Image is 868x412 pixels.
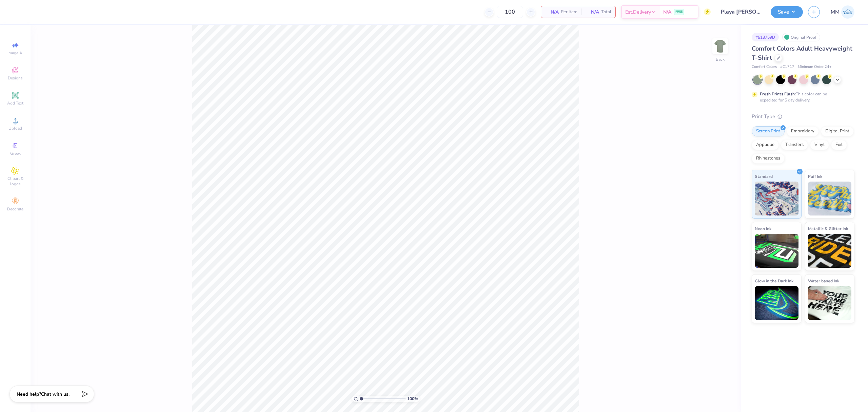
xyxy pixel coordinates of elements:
div: Original Proof [782,33,820,41]
div: # 513759D [752,33,779,41]
span: Per Item [561,8,577,16]
img: Mariah Myssa Salurio [841,5,854,19]
span: Designs [8,75,23,81]
span: Est. Delivery [625,8,651,16]
img: Back [713,39,727,53]
span: Clipart & logos [3,176,27,187]
span: Standard [755,173,773,180]
span: N/A [663,8,671,16]
span: Comfort Colors [752,64,777,70]
span: Comfort Colors Adult Heavyweight T-Shirt [752,44,852,62]
div: Rhinestones [752,153,785,164]
span: 100 % [407,396,418,402]
span: Chat with us. [41,391,70,397]
input: Untitled Design [716,5,766,19]
span: Puff Ink [808,173,822,180]
div: Applique [752,140,779,150]
img: Neon Ink [755,234,798,268]
button: Save [771,6,803,18]
strong: Need help? [17,391,41,397]
img: Glow in the Dark Ink [755,286,798,320]
span: N/A [545,8,559,16]
span: FREE [675,10,683,14]
div: Foil [831,140,847,150]
img: Puff Ink [808,182,852,216]
div: This color can be expedited for 5 day delivery. [760,91,843,103]
span: Metallic & Glitter Ink [808,225,848,232]
div: Back [716,56,725,62]
span: Decorate [7,206,23,212]
input: – – [497,6,523,18]
span: # C1717 [780,64,794,70]
span: MM [831,8,840,16]
span: Total [601,8,611,16]
img: Standard [755,182,798,216]
div: Transfers [781,140,808,150]
a: MM [831,5,854,19]
span: Image AI [7,50,23,56]
img: Water based Ink [808,286,852,320]
img: Metallic & Glitter Ink [808,234,852,268]
strong: Fresh Prints Flash: [760,91,796,97]
span: Water based Ink [808,277,839,284]
div: Screen Print [752,126,785,136]
span: Minimum Order: 24 + [798,64,832,70]
div: Embroidery [787,126,819,136]
span: Glow in the Dark Ink [755,277,793,284]
span: Add Text [7,100,23,106]
span: Greek [10,151,21,156]
div: Print Type [752,113,854,120]
div: Digital Print [821,126,854,136]
span: Neon Ink [755,225,771,232]
span: Upload [8,126,22,131]
span: N/A [586,8,599,16]
div: Vinyl [810,140,829,150]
